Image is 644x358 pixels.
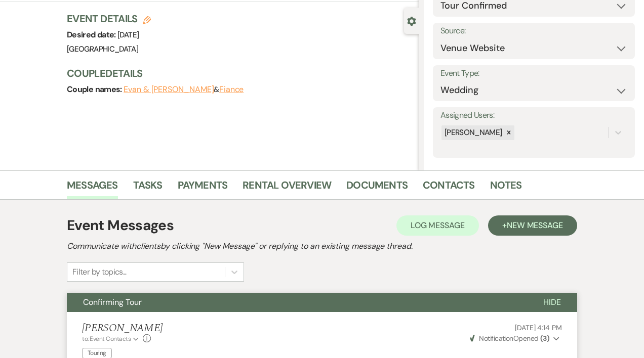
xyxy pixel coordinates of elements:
[396,215,479,236] button: Log Message
[507,220,563,231] span: New Message
[515,323,562,332] span: [DATE] 4:14 PM
[82,334,140,343] button: to: Event Contacts
[67,66,409,80] h3: Couple Details
[117,30,139,40] span: [DATE]
[67,240,577,252] h2: Communicate with clients by clicking "New Message" or replying to an existing message thread.
[219,85,244,94] button: Fiance
[479,334,513,343] span: Notification
[72,266,127,278] div: Filter by topics...
[133,177,163,199] a: Tasks
[83,297,142,307] span: Confirming Tour
[470,334,549,343] span: Opened
[543,297,561,307] span: Hide
[411,220,465,231] span: Log Message
[82,322,163,335] h5: [PERSON_NAME]
[67,29,117,40] span: Desired date:
[178,177,228,199] a: Payments
[67,215,174,236] h1: Event Messages
[441,125,504,140] div: [PERSON_NAME]
[67,84,124,95] span: Couple names:
[490,177,522,199] a: Notes
[124,85,214,94] button: Evan & [PERSON_NAME]
[67,293,527,312] button: Confirming Tour
[527,293,577,312] button: Hide
[67,44,138,54] span: [GEOGRAPHIC_DATA]
[82,335,131,343] span: to: Event Contacts
[440,108,627,123] label: Assigned Users:
[346,177,408,199] a: Documents
[540,334,549,343] strong: ( 3 )
[243,177,331,199] a: Rental Overview
[440,24,627,38] label: Source:
[488,215,577,236] button: +New Message
[124,84,244,95] span: &
[67,177,118,199] a: Messages
[407,16,416,25] button: Close lead details
[468,333,562,344] button: NotificationOpened (3)
[67,12,151,26] h3: Event Details
[423,177,475,199] a: Contacts
[440,66,627,81] label: Event Type:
